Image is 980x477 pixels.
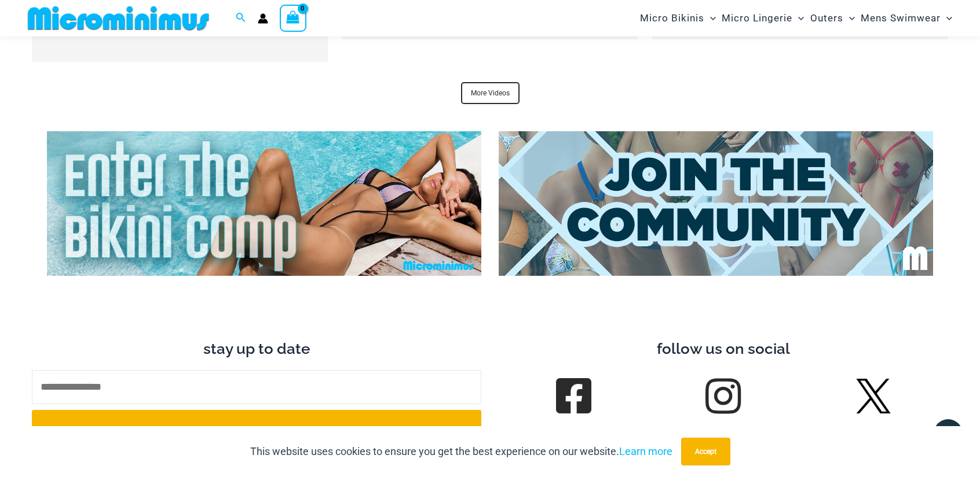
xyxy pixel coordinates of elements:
span: Menu Toggle [843,3,855,33]
a: Account icon link [258,13,268,24]
h3: follow us on social [499,339,948,359]
span: Outers [810,3,843,33]
p: This website uses cookies to ensure you get the best experience on our website. [250,443,672,460]
a: Follow us on Instagram [707,380,740,412]
img: Enter Bikini Comp [47,131,481,276]
span: Micro Lingerie [722,3,792,33]
h3: stay up to date [32,339,481,359]
span: Menu Toggle [704,3,716,33]
span: Micro Bikinis [640,3,704,33]
button: Accept [681,438,730,465]
span: Menu Toggle [941,3,952,33]
a: OutersMenu ToggleMenu Toggle [807,3,858,33]
span: Menu Toggle [792,3,804,33]
a: View Shopping Cart, empty [280,5,306,31]
a: Learn more [619,445,672,457]
a: follow us on Facebook [557,380,590,412]
a: Mens SwimwearMenu ToggleMenu Toggle [858,3,955,33]
a: Micro LingerieMenu ToggleMenu Toggle [719,3,807,33]
a: Search icon link [236,11,246,25]
img: MM SHOP LOGO FLAT [23,5,214,31]
nav: Site Navigation [635,2,957,35]
a: Micro BikinisMenu ToggleMenu Toggle [637,3,719,33]
img: Join Community 2 [499,131,933,276]
a: More Videos [461,82,520,104]
span: Mens Swimwear [861,3,941,33]
img: Twitter X Logo 42562 [856,379,891,413]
